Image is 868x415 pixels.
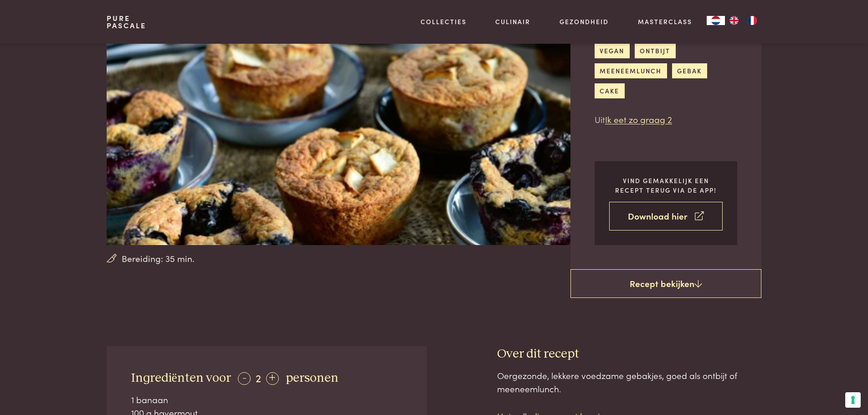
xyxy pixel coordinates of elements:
[497,346,761,362] h3: Over dit recept
[707,16,725,25] div: Language
[638,17,692,26] a: Masterclass
[421,17,467,26] a: Collecties
[725,16,761,25] ul: Language list
[605,113,672,125] a: Ik eet zo graag 2
[497,369,761,395] div: Oergezonde, lekkere voedzame gebakjes, goed als ontbijt of meeneemlunch.
[570,269,761,298] a: Recept bekijken
[595,43,630,58] a: vegan
[595,83,625,98] a: cake
[845,392,861,408] button: Uw voorkeuren voor toestemming voor trackingtechnologieën
[131,393,403,406] div: 1 banaan
[595,63,667,78] a: meeneemlunch
[743,16,761,25] a: FR
[286,372,339,384] span: personen
[635,43,676,58] a: ontbijt
[609,176,723,195] p: Vind gemakkelijk een recept terug via de app!
[707,16,725,25] a: NL
[725,16,743,25] a: EN
[131,372,231,384] span: Ingrediënten voor
[495,17,530,26] a: Culinair
[122,252,195,265] span: Bereiding: 35 min.
[609,202,723,231] a: Download hier
[595,113,737,126] p: Uit
[266,372,279,385] div: +
[256,370,261,385] span: 2
[107,15,146,29] a: PurePascale
[707,16,761,25] aside: Language selected: Nederlands
[672,63,707,78] a: gebak
[560,17,609,26] a: Gezondheid
[238,372,251,385] div: -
